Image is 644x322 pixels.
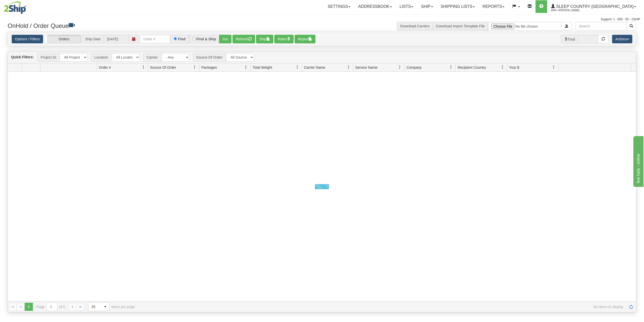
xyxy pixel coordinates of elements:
[88,302,110,311] span: Page sizes drop down
[612,35,632,43] button: Actions
[576,22,627,30] input: Search
[12,35,43,43] a: Options / Filters
[92,304,98,309] span: 25
[627,303,635,311] a: Refresh
[232,35,255,43] button: Refresh
[626,22,636,30] button: Search
[295,35,315,43] button: Report
[256,35,273,43] button: Ship
[354,0,396,13] a: Addressbook
[417,0,437,13] a: Ship
[547,0,640,13] a: Sleep Country [GEOGRAPHIC_DATA] 2044 / [PERSON_NAME]
[555,4,634,9] span: Sleep Country [GEOGRAPHIC_DATA]
[488,22,562,30] input: Import
[201,65,217,70] span: Packages
[25,303,33,311] span: Page 0
[274,35,294,43] button: Rates
[632,135,643,187] iframe: chat widget
[437,0,479,13] a: Shipping lists
[253,65,272,70] span: Total Weight
[219,35,231,43] button: Go!
[242,63,250,71] a: Packages filter column settings
[436,24,485,28] a: Download Import Template File
[447,63,455,71] a: Company filter column settings
[101,303,109,311] span: select
[88,302,135,311] span: items per page
[37,302,65,311] span: Page of 0
[561,35,578,43] span: Total
[509,65,519,70] span: Your $
[190,63,199,71] a: Source Of Order filter column settings
[458,65,486,70] span: Recipient Country
[293,63,302,71] a: Total Weight filter column settings
[44,35,81,43] label: Orders
[304,65,325,70] span: Carrier Name
[37,53,60,62] span: Project Id:
[142,305,623,309] span: No items to display
[400,24,430,28] a: Download Carriers
[99,65,111,70] span: Order #
[396,63,404,71] a: Service Name filter column settings
[396,0,417,13] a: Lists
[4,17,640,22] div: Support: 1 - 855 - 55 - 2SHIP
[498,63,507,71] a: Recipient Country filter column settings
[91,53,112,62] span: Location:
[549,63,558,71] a: Your $ filter column settings
[4,3,47,9] div: live help - online
[324,0,354,13] a: Settings
[479,0,508,13] a: Reports
[406,65,422,70] span: Company
[4,1,26,14] img: logo2044.jpg
[11,55,34,60] label: Quick Filters:
[178,37,186,41] label: Find
[551,8,589,13] span: 2044 / [PERSON_NAME]
[355,65,378,70] span: Service Name
[82,35,104,43] span: Ship Date
[150,65,176,70] span: Source Of Order
[139,63,148,71] a: Order # filter column settings
[196,37,216,41] label: Find & Ship
[193,53,226,62] span: Source Of Order:
[143,53,162,62] span: Carrier:
[344,63,353,71] a: Carrier Name filter column settings
[8,51,636,63] div: grid toolbar
[8,22,318,29] h3: OnHold / Order Queue
[140,35,170,43] input: Order #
